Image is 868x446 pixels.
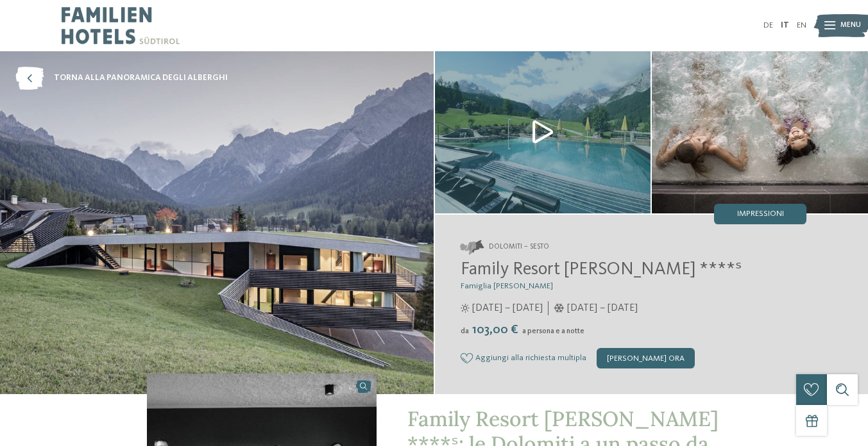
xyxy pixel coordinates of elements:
img: Il nostro family hotel a Sesto, il vostro rifugio sulle Dolomiti. [435,51,651,213]
i: Orari d'apertura inverno [554,304,565,313]
span: Menu [840,21,861,31]
span: da [461,327,469,335]
a: IT [781,21,789,29]
span: torna alla panoramica degli alberghi [54,72,228,84]
span: [DATE] – [DATE] [472,301,543,315]
i: Orari d'apertura estate [461,304,470,313]
span: Family Resort [PERSON_NAME] ****ˢ [461,261,742,279]
span: Impressioni [737,210,784,219]
span: a persona e a notte [522,327,584,335]
span: [DATE] – [DATE] [567,301,638,315]
span: Aggiungi alla richiesta multipla [475,354,586,363]
span: 103,00 € [470,324,521,336]
a: torna alla panoramica degli alberghi [15,67,228,90]
span: Dolomiti – Sesto [489,242,549,252]
a: DE [763,21,773,29]
a: EN [797,21,806,29]
span: Famiglia [PERSON_NAME] [461,282,553,290]
div: [PERSON_NAME] ora [597,348,695,368]
img: Il nostro family hotel a Sesto, il vostro rifugio sulle Dolomiti. [652,51,868,213]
